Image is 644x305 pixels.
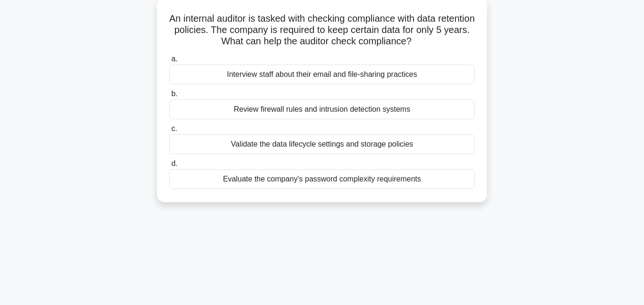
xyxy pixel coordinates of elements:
[171,90,177,98] span: b.
[169,169,475,189] div: Evaluate the company's password complexity requirements
[169,99,475,119] div: Review firewall rules and intrusion detection systems
[171,124,177,132] span: c.
[169,134,475,154] div: Validate the data lifecycle settings and storage policies
[169,65,475,84] div: Interview staff about their email and file-sharing practices
[171,55,177,63] span: a.
[168,13,476,48] h5: An internal auditor is tasked with checking compliance with data retention policies. The company ...
[171,159,177,167] span: d.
